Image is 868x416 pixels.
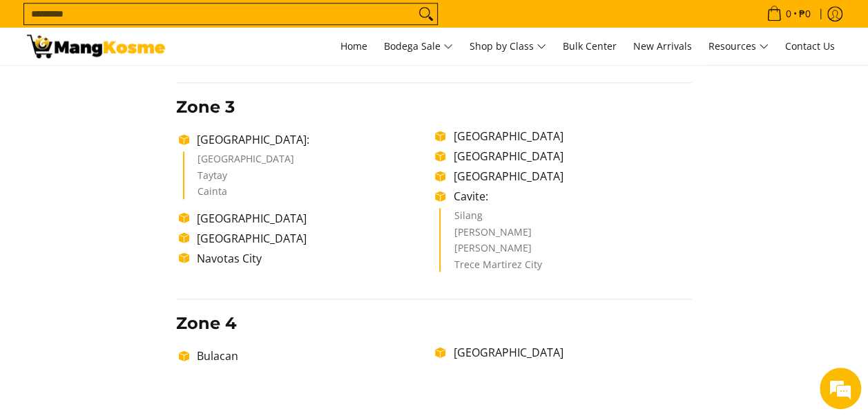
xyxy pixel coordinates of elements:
[190,230,435,247] li: [GEOGRAPHIC_DATA]
[785,39,835,53] span: Contact Us
[190,131,435,148] li: [GEOGRAPHIC_DATA]:
[197,171,422,187] li: Taytay
[778,28,842,65] a: Contact Us
[340,39,367,53] span: Home
[556,28,624,65] a: Bulk Center
[226,7,260,40] div: Minimize live chat window
[7,273,263,321] textarea: Type your message and hit 'Enter'
[702,28,775,65] a: Resources
[415,3,437,24] button: Search
[563,39,617,53] span: Bulk Center
[446,148,691,164] li: [GEOGRAPHIC_DATA]
[197,187,422,199] li: Cainta
[197,154,422,171] li: [GEOGRAPHIC_DATA]
[80,122,191,261] span: We're online!
[762,6,815,21] span: •
[633,39,692,53] span: New Arrivals
[27,35,165,58] img: Shipping &amp; Delivery Page l Mang Kosme: Home Appliances Warehouse Sale!
[377,28,460,65] a: Bodega Sale
[446,344,691,361] li: [GEOGRAPHIC_DATA]
[446,128,691,144] li: [GEOGRAPHIC_DATA]
[190,210,435,227] li: [GEOGRAPHIC_DATA]
[446,188,691,205] li: Cavite:
[334,28,374,65] a: Home
[454,243,678,260] li: [PERSON_NAME]
[463,28,553,65] a: Shop by Class
[176,313,692,334] h3: Zone 4
[454,211,678,227] li: Silang
[470,38,546,55] span: Shop by Class
[784,9,793,19] span: 0
[384,38,453,55] span: Bodega Sale
[179,28,842,65] nav: Main Menu
[176,97,692,117] h3: Zone 3
[708,38,769,55] span: Resources
[190,250,435,267] li: Navotas City
[797,9,813,19] span: ₱0
[626,28,699,65] a: New Arrivals
[454,227,678,244] li: [PERSON_NAME]
[72,77,232,95] div: Chat with us now
[446,168,691,185] li: [GEOGRAPHIC_DATA]
[190,348,435,364] li: Bulacan
[454,260,678,272] li: Trece Martirez City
